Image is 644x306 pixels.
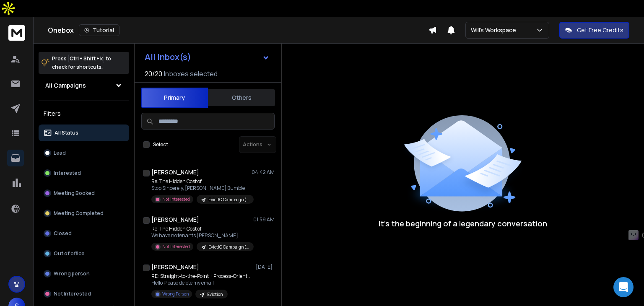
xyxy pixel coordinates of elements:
p: EvictIQ Campaign (Apollo) [208,197,249,203]
h1: All Campaigns [45,81,86,90]
p: Meeting Completed [54,210,104,217]
p: 01:59 AM [253,216,275,223]
p: Get Free Credits [577,26,623,34]
h1: [PERSON_NAME] [151,263,199,271]
button: Lead [39,145,129,161]
p: Re: The Hidden Cost of [151,178,252,185]
button: Get Free Credits [559,22,629,39]
h1: [PERSON_NAME] [151,168,199,176]
p: Out of office [54,250,85,257]
button: Meeting Completed [39,205,129,222]
p: Eviction [207,291,223,298]
div: Open Intercom Messenger [613,277,634,297]
button: Not Interested [39,285,129,302]
h1: [PERSON_NAME] [151,215,199,224]
p: We have no tenants [PERSON_NAME] [151,232,252,239]
p: Wrong person [54,270,90,277]
button: All Inbox(s) [138,49,276,65]
p: Not Interested [162,244,190,250]
p: RE: Straight-to-the-Point + Process-Oriented [151,273,252,280]
span: Ctrl + Shift + k [68,54,104,63]
p: Stop Sincerely, [PERSON_NAME] Bumble [151,185,252,192]
button: All Status [39,124,129,141]
div: Onebox [48,24,428,36]
button: Wrong person [39,265,129,282]
h3: Filters [39,108,129,119]
p: All Status [55,130,78,136]
button: Primary [141,88,208,108]
p: Press to check for shortcuts. [52,54,111,71]
p: Interested [54,170,81,176]
label: Select [153,141,168,148]
p: Not Interested [54,290,91,297]
p: Lead [54,150,66,156]
span: 20 / 20 [145,69,162,79]
button: Interested [39,165,129,182]
p: 04:42 AM [252,169,275,176]
h1: All Inbox(s) [145,53,191,61]
h3: Inboxes selected [164,69,218,79]
p: EvictIQ Campaign (Apollo) [208,244,249,250]
button: All Campaigns [39,77,129,94]
p: Closed [54,230,72,237]
button: Closed [39,225,129,242]
button: Others [208,88,275,107]
p: Not Interested [162,196,190,202]
button: Out of office [39,245,129,262]
p: Wrong Person [162,291,189,297]
button: Tutorial [79,24,119,36]
p: It’s the beginning of a legendary conversation [379,218,547,229]
p: Meeting Booked [54,190,95,197]
button: Meeting Booked [39,185,129,202]
p: [DATE] [256,264,275,270]
p: Hello Please delete my email [151,280,252,286]
p: Will's Workspace [471,26,519,34]
p: Re: The Hidden Cost of [151,226,252,232]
